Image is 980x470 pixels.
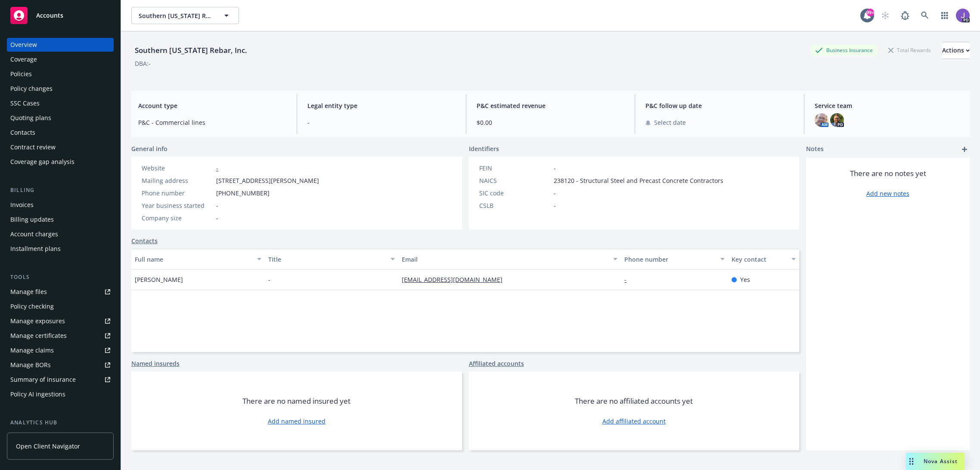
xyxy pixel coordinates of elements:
div: Quoting plans [10,111,51,125]
a: - [624,275,633,284]
a: Start snowing [877,7,894,24]
a: Search [916,7,933,24]
span: Yes [740,275,750,284]
div: Policy checking [10,300,54,313]
a: Account charges [7,227,114,241]
div: Drag to move [906,453,917,470]
span: - [554,201,556,210]
div: Manage BORs [10,358,51,372]
div: Mailing address [142,176,213,185]
a: Policy changes [7,82,114,96]
span: General info [131,144,167,153]
div: Southern [US_STATE] Rebar, Inc. [131,45,251,56]
span: - [216,213,218,223]
span: P&C - Commercial lines [138,118,286,127]
span: $0.00 [477,118,625,127]
span: Southern [US_STATE] Rebar, Inc. [139,11,213,20]
div: CSLB [479,201,550,210]
a: Contacts [7,126,114,139]
span: Accounts [36,12,63,19]
a: SSC Cases [7,96,114,110]
a: add [959,144,970,155]
span: Legal entity type [307,101,456,110]
div: Phone number [142,189,213,198]
a: [EMAIL_ADDRESS][DOMAIN_NAME] [402,275,509,284]
div: Billing updates [10,213,54,226]
div: Manage files [10,285,47,299]
div: Contacts [10,126,35,139]
a: Contract review [7,140,114,154]
span: There are no named insured yet [242,396,350,406]
span: 238120 - Structural Steel and Precast Concrete Contractors [554,176,723,185]
a: Manage exposures [7,314,114,328]
div: Key contact [732,255,786,264]
a: Accounts [7,3,114,28]
button: Email [398,249,621,269]
div: Year business started [142,201,213,210]
div: Billing [7,186,114,195]
span: Open Client Navigator [16,442,80,451]
span: Nova Assist [924,458,958,465]
button: Actions [942,42,970,59]
div: Analytics hub [7,418,114,427]
button: Key contact [728,249,799,269]
div: Policy changes [10,82,53,96]
a: Quoting plans [7,111,114,125]
a: Named insureds [131,359,180,368]
span: [STREET_ADDRESS][PERSON_NAME] [216,176,319,185]
button: Phone number [621,249,728,269]
a: Manage files [7,285,114,299]
span: P&C estimated revenue [477,101,625,110]
div: 99+ [866,9,874,16]
div: Company size [142,213,213,223]
div: Title [268,255,385,264]
a: Billing updates [7,213,114,226]
span: - [554,189,556,198]
button: Full name [131,249,265,269]
div: Total Rewards [884,45,935,56]
a: Add new notes [866,189,909,198]
div: Overview [10,38,37,52]
div: Installment plans [10,242,61,256]
div: Coverage gap analysis [10,155,74,169]
span: Select date [654,118,686,127]
a: Manage certificates [7,329,114,343]
span: [PERSON_NAME] [135,275,183,284]
a: Coverage gap analysis [7,155,114,169]
span: Service team [815,101,963,110]
div: Summary of insurance [10,373,76,387]
img: photo [830,113,844,127]
span: - [554,164,556,173]
span: - [216,201,218,210]
button: Southern [US_STATE] Rebar, Inc. [131,7,239,24]
a: Manage claims [7,343,114,357]
div: SSC Cases [10,96,40,110]
div: Actions [942,42,970,59]
div: Policies [10,67,32,81]
a: Invoices [7,198,114,212]
div: FEIN [479,164,550,173]
span: There are no affiliated accounts yet [575,396,693,406]
div: Invoices [10,198,34,212]
button: Title [265,249,398,269]
a: Policies [7,67,114,81]
a: Add named insured [268,417,326,426]
a: Affiliated accounts [469,359,524,368]
span: Identifiers [469,144,499,153]
button: Nova Assist [906,453,964,470]
a: - [216,164,218,172]
a: Policy AI ingestions [7,387,114,401]
span: - [268,275,270,284]
span: There are no notes yet [850,168,926,179]
a: Coverage [7,53,114,66]
a: Contacts [131,236,158,245]
div: Policy AI ingestions [10,387,65,401]
a: Add affiliated account [602,417,666,426]
a: Report a Bug [896,7,914,24]
div: Phone number [624,255,715,264]
div: DBA: - [135,59,151,68]
img: photo [815,113,828,127]
div: Manage claims [10,343,54,357]
a: Manage BORs [7,358,114,372]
